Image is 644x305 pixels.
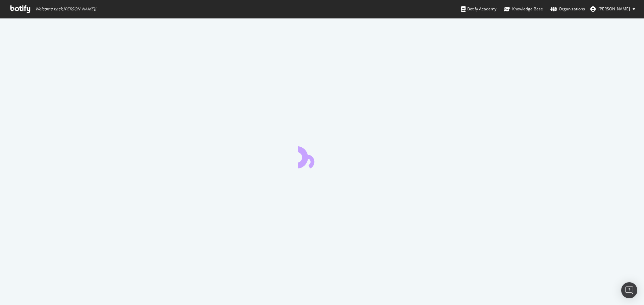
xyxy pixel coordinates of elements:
[35,6,96,12] span: Welcome back, [PERSON_NAME] !
[461,6,496,12] div: Botify Academy
[504,6,543,12] div: Knowledge Base
[621,282,637,298] div: Open Intercom Messenger
[550,6,585,12] div: Organizations
[585,4,641,14] button: [PERSON_NAME]
[298,144,346,168] div: animation
[598,6,630,12] span: Kiszlo David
